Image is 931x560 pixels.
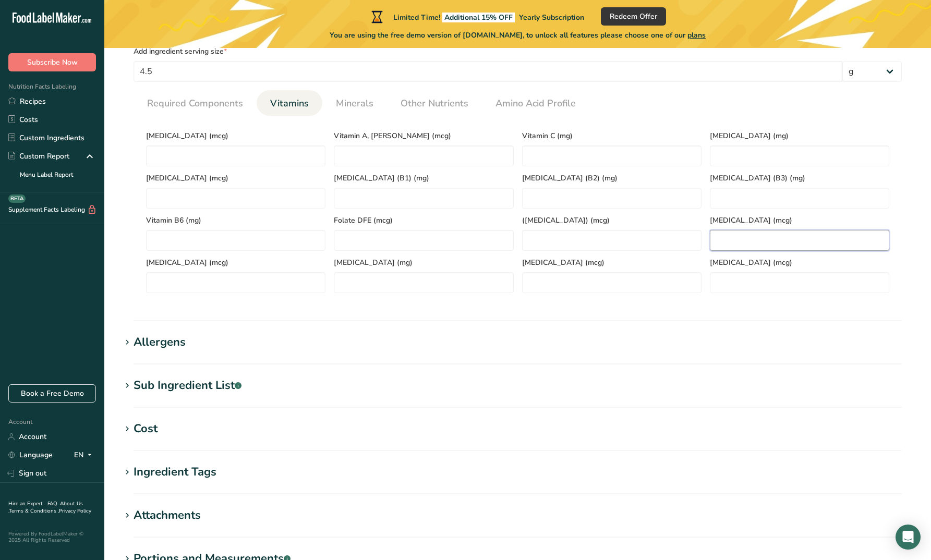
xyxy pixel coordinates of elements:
[8,151,69,162] div: Custom Report
[519,13,584,22] span: Yearly Subscription
[369,10,584,23] div: Limited Time!
[134,377,241,394] div: Sub Ingredient List
[334,130,513,141] span: Vitamin A, [PERSON_NAME] (mcg)
[8,194,26,203] div: BETA
[330,30,706,41] span: You are using the free demo version of [DOMAIN_NAME], to unlock all features please choose one of...
[134,46,902,57] div: Add ingredient serving size
[334,215,513,226] span: Folate DFE (mcg)
[146,173,325,184] span: [MEDICAL_DATA] (mcg)
[146,215,325,226] span: Vitamin B6 (mg)
[146,130,325,141] span: [MEDICAL_DATA] (mcg)
[134,420,158,437] div: Cost
[334,173,513,184] span: [MEDICAL_DATA] (B1) (mg)
[134,464,216,481] div: Ingredient Tags
[710,173,889,184] span: [MEDICAL_DATA] (B3) (mg)
[710,215,889,226] span: [MEDICAL_DATA] (mcg)
[134,61,842,82] input: Type your serving size here
[601,7,666,26] button: Redeem Offer
[8,500,83,515] a: About Us .
[8,531,96,543] div: Powered By FoodLabelMaker © 2025 All Rights Reserved
[74,449,96,461] div: EN
[336,96,373,111] span: Minerals
[495,96,576,111] span: Amino Acid Profile
[59,507,91,515] a: Privacy Policy
[710,257,889,268] span: [MEDICAL_DATA] (mcg)
[401,96,468,111] span: Other Nutrients
[8,500,45,507] a: Hire an Expert .
[146,257,325,268] span: [MEDICAL_DATA] (mcg)
[334,257,513,268] span: [MEDICAL_DATA] (mg)
[610,11,657,22] span: Redeem Offer
[8,53,96,71] button: Subscribe Now
[522,257,702,268] span: [MEDICAL_DATA] (mcg)
[27,57,78,68] span: Subscribe Now
[134,334,186,351] div: Allergens
[9,507,59,515] a: Terms & Conditions .
[522,130,702,141] span: Vitamin C (mg)
[442,13,515,22] span: Additional 15% OFF
[710,130,889,141] span: [MEDICAL_DATA] (mg)
[8,384,96,403] a: Book a Free Demo
[134,507,201,524] div: Attachments
[147,96,243,111] span: Required Components
[47,500,60,507] a: FAQ .
[896,525,921,550] div: Open Intercom Messenger
[270,96,309,111] span: Vitamins
[522,173,702,184] span: [MEDICAL_DATA] (B2) (mg)
[687,30,706,40] span: plans
[522,215,702,226] span: ([MEDICAL_DATA]) (mcg)
[8,446,53,464] a: Language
